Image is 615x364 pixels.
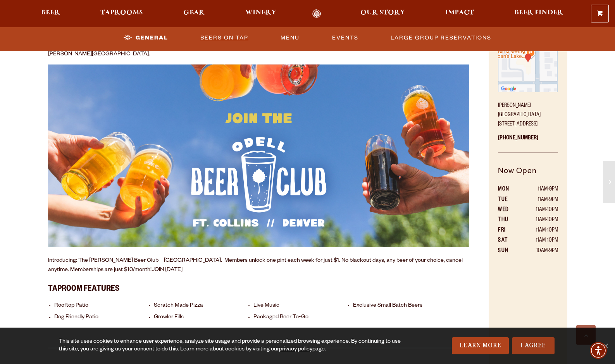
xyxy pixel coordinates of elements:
[498,166,558,185] h5: Now Open
[498,236,519,246] th: SAT
[519,185,558,195] td: 11AM-9PM
[498,97,558,129] p: [PERSON_NAME][GEOGRAPHIC_DATA] [STREET_ADDRESS]
[519,246,558,256] td: 10AM-9PM
[154,302,250,310] li: Scratch Made Pizza
[54,314,150,321] li: Dog Friendly Patio
[576,325,596,345] a: Scroll to top
[154,314,250,321] li: Growler Fills
[498,215,519,225] th: THU
[100,10,143,16] span: Taprooms
[498,33,558,97] a: Find on Google Maps (opens in a new window)
[302,9,331,18] a: Odell Home
[253,302,349,310] li: Live Music
[498,129,558,153] p: [PHONE_NUMBER]
[121,29,171,47] a: General
[48,64,470,247] img: Odell Beer Club
[519,226,558,236] td: 11AM-10PM
[452,337,509,354] a: Learn More
[178,9,210,18] a: Gear
[519,215,558,225] td: 11AM-10PM
[95,9,148,18] a: Taprooms
[498,205,519,215] th: WED
[509,9,568,18] a: Beer Finder
[245,10,276,16] span: Winery
[329,29,362,47] a: Events
[59,338,405,354] div: This site uses cookies to enhance user experience, analyze site usage and provide a personalized ...
[498,226,519,236] th: FRI
[388,29,494,47] a: Large Group Reservations
[519,195,558,205] td: 11AM-9PM
[498,246,519,256] th: SUN
[152,267,183,273] a: JOIN [DATE]
[48,280,470,296] h3: Taproom Features
[197,29,252,47] a: Beers On Tap
[498,195,519,205] th: TUE
[512,337,555,354] a: I Agree
[54,302,150,310] li: Rooftop Patio
[353,302,449,310] li: Exclusive Small Batch Beers
[360,10,405,16] span: Our Story
[498,185,519,195] th: MON
[183,10,205,16] span: Gear
[355,9,410,18] a: Our Story
[277,29,303,47] a: Menu
[48,256,470,275] p: Introducing: The [PERSON_NAME] Beer Club – [GEOGRAPHIC_DATA]. Members unlock one pint each week f...
[498,33,558,92] img: Small thumbnail of location on map
[440,9,479,18] a: Impact
[445,10,474,16] span: Impact
[240,9,281,18] a: Winery
[514,10,563,16] span: Beer Finder
[519,205,558,215] td: 11AM-10PM
[41,10,60,16] span: Beer
[253,314,349,321] li: Packaged Beer To-Go
[590,342,607,359] div: Accessibility Menu
[519,236,558,246] td: 11AM-10PM
[36,9,65,18] a: Beer
[279,347,312,353] a: privacy policy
